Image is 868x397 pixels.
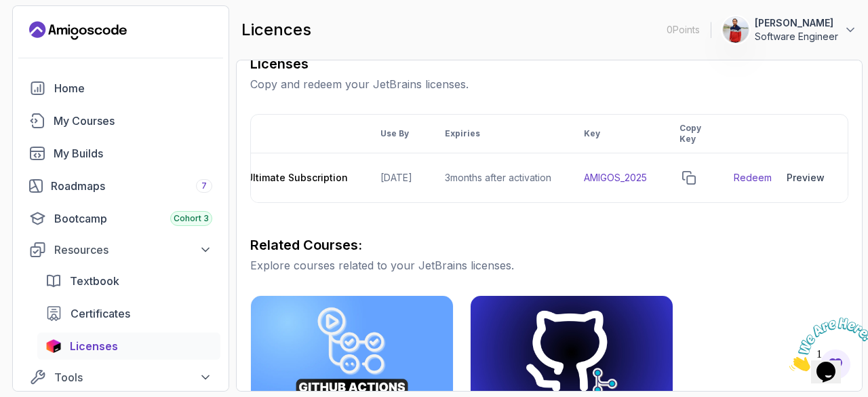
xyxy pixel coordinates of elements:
[755,30,838,43] p: Software Engineer
[70,273,119,289] span: Textbook
[21,365,220,390] button: Tools
[21,205,220,232] a: bootcamp
[37,300,220,327] a: certificates
[784,312,868,377] iframe: chat widget
[174,213,209,224] span: Cohort 3
[780,164,831,191] button: Preview
[250,54,848,73] h3: Licenses
[5,5,11,17] span: 1
[723,17,749,43] img: user profile image
[21,75,220,102] a: home
[29,20,127,41] a: Landing page
[663,115,717,153] th: Copy Key
[250,76,848,92] p: Copy and redeem your JetBrains licenses.
[568,115,663,153] th: Key
[21,238,220,262] button: Resources
[37,333,220,360] a: licenses
[429,115,568,153] th: Expiries
[71,305,130,322] span: Certificates
[70,338,118,354] span: Licenses
[364,153,429,203] td: [DATE]
[21,172,220,200] a: roadmaps
[5,5,90,59] img: Chat attention grabber
[54,113,212,129] div: My Courses
[21,107,220,134] a: courses
[722,16,857,43] button: user profile image[PERSON_NAME]Software Engineer
[250,257,848,273] p: Explore courses related to your JetBrains licenses.
[54,145,212,162] div: My Builds
[37,267,220,295] a: textbook
[54,210,212,227] div: Bootcamp
[429,153,568,203] td: 3 months after activation
[45,339,62,353] img: jetbrains icon
[201,181,207,191] span: 7
[734,171,772,185] a: Redeem
[364,115,429,153] th: Use By
[679,168,698,187] button: copy-button
[51,178,212,194] div: Roadmaps
[54,242,212,258] div: Resources
[21,140,220,167] a: builds
[755,16,838,30] p: [PERSON_NAME]
[568,153,663,203] td: AMIGOS_2025
[54,80,212,96] div: Home
[667,23,700,37] p: 0 Points
[250,235,848,254] h3: Related Courses:
[241,19,311,41] h2: licences
[787,171,825,185] div: Preview
[54,369,212,385] div: Tools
